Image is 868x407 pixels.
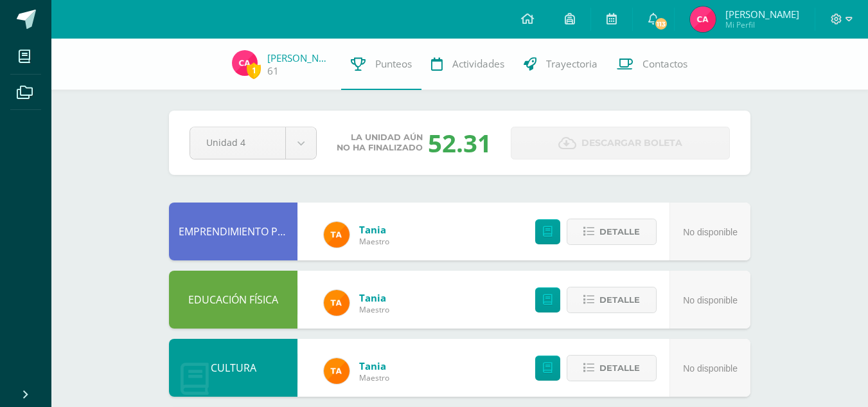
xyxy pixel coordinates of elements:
[267,51,332,64] a: [PERSON_NAME]
[359,223,389,236] a: Tania
[567,287,657,313] button: Detalle
[683,363,738,374] span: No disponible
[607,39,697,90] a: Contactos
[599,220,640,244] span: Detalle
[683,295,738,305] span: No disponible
[421,39,514,90] a: Actividades
[642,57,687,71] span: Contactos
[247,62,261,78] span: 1
[653,17,668,31] span: 113
[452,57,504,71] span: Actividades
[725,8,799,21] span: [PERSON_NAME]
[581,127,682,159] span: Descargar boleta
[428,126,492,159] div: 52.31
[341,39,421,90] a: Punteos
[169,271,297,329] div: EDUCACIÓN FÍSICA
[514,39,607,90] a: Trayectoria
[725,19,799,30] span: Mi Perfil
[375,57,412,71] span: Punteos
[567,219,657,245] button: Detalle
[190,127,316,159] a: Unidad 4
[690,6,716,32] img: 6cb592fb045524db929af67430fce0a3.png
[169,203,297,260] div: EMPRENDIMIENTO PARA LA PRODUCTIVIDAD
[324,358,350,384] img: feaeb2f9bb45255e229dc5fdac9a9f6b.png
[567,355,657,381] button: Detalle
[267,64,279,78] a: 61
[337,132,423,153] span: La unidad aún no ha finalizado
[359,236,389,247] span: Maestro
[359,291,389,304] a: Tania
[599,288,640,312] span: Detalle
[359,304,389,315] span: Maestro
[599,356,640,380] span: Detalle
[232,50,258,76] img: 6cb592fb045524db929af67430fce0a3.png
[324,222,350,248] img: feaeb2f9bb45255e229dc5fdac9a9f6b.png
[546,57,598,71] span: Trayectoria
[169,339,297,397] div: CULTURA
[206,127,269,158] span: Unidad 4
[324,290,350,316] img: feaeb2f9bb45255e229dc5fdac9a9f6b.png
[683,227,738,237] span: No disponible
[359,372,389,383] span: Maestro
[359,359,389,372] a: Tania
